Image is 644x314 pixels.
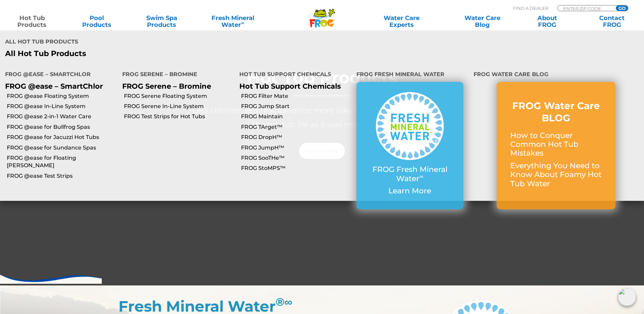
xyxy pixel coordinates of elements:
a: FROG JumpH™ [241,144,351,152]
a: FROG @ease for Bullfrog Spas [7,123,117,131]
input: Zip Code Form [563,5,608,11]
a: FROG TArget™ [241,123,351,131]
sup: ∞ [419,173,423,180]
a: FROG Jump Start [241,103,351,110]
a: Hot Tub Support Chemicals [239,82,341,90]
p: Find A Dealer [513,5,548,11]
p: Everything You Need to Know About Foamy Hot Tub Water [510,161,602,188]
p: FROG @ease – SmartChlor [5,82,112,90]
a: FROG Serene In-Line System [124,103,234,110]
a: Water CareExperts [361,15,443,28]
sup: ® [276,295,293,309]
a: Swim SpaProducts [136,15,187,28]
h4: All Hot Tub Products [5,36,317,49]
a: FROG @ease 2-in-1 Water Care [7,113,117,120]
a: All Hot Tub Products [5,49,317,58]
a: PoolProducts [72,15,122,28]
h4: FROG @ease – SmartChlor [5,68,112,82]
sup: ∞ [241,20,244,25]
a: FROG @ease Test Strips [7,172,117,180]
a: Fresh MineralWater∞ [201,15,264,28]
a: AboutFROG [522,15,572,28]
a: FROG Test Strips for Hot Tubs [124,113,234,120]
h4: FROG Fresh Mineral Water [356,68,463,82]
a: FROG SooTHe™ [241,154,351,162]
h4: FROG Serene – Bromine [122,68,229,82]
h4: Hot Tub Support Chemicals [239,68,346,82]
a: FROG Filter Mate [241,92,351,100]
a: Hot TubProducts [7,15,57,28]
a: FROG Serene Floating System [124,92,234,100]
a: FROG @ease for Jacuzzi Hot Tubs [7,134,117,141]
h3: FROG Water Care BLOG [510,100,602,124]
a: FROG @ease for Sundance Spas [7,144,117,152]
a: Water CareBlog [457,15,508,28]
a: FROG Water Care BLOG How to Conquer Common Hot Tub Mistakes Everything You Need to Know About Foa... [510,100,602,192]
a: FROG StoMPS™ [241,164,351,172]
a: FROG @ease In-Line System [7,103,117,110]
em: ∞ [284,295,293,309]
a: FROG @ease Floating System [7,92,117,100]
img: openIcon [618,288,636,306]
p: How to Conquer Common Hot Tub Mistakes [510,131,602,158]
a: FROG DropH™ [241,134,351,141]
input: GO [616,5,628,11]
p: FROG Serene – Bromine [122,82,229,90]
a: ContactFROG [587,15,637,28]
a: FROG @ease for Floating [PERSON_NAME] [7,154,117,170]
a: FROG Fresh Mineral Water∞ Learn More [370,92,450,199]
a: FROG Maintain [241,113,351,120]
p: Learn More [370,187,450,195]
h4: FROG Water Care Blog [474,68,639,82]
p: FROG Fresh Mineral Water [370,165,450,183]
